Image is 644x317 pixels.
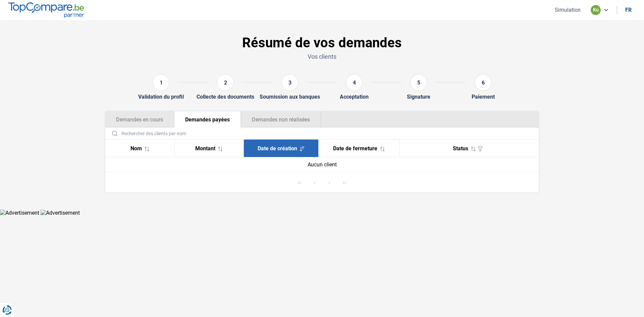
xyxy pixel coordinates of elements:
[8,2,84,17] img: TopCompare.be
[308,176,321,189] button: Previous Page
[130,145,142,152] span: Nom
[553,6,583,13] button: Simulation
[260,94,320,100] div: Soumission aux banques
[340,94,369,100] div: Acceptation
[407,94,430,100] div: Signature
[217,74,234,91] div: 2
[338,176,351,189] button: Last Page
[281,74,298,91] div: 3
[197,94,254,100] div: Collecte des documents
[174,111,241,127] button: Demandes payées
[346,74,363,91] div: 4
[111,161,533,168] div: Aucun client
[472,94,495,100] div: Paiement
[453,145,468,152] span: Status
[241,111,321,127] button: Demandes non réalisées
[591,5,601,15] div: ku
[625,7,632,13] div: fr
[323,176,336,189] button: Next Page
[195,145,215,152] span: Montant
[138,94,184,100] div: Validation du profil
[333,145,377,152] span: Date de fermeture
[41,210,80,216] img: Advertisement
[105,52,539,61] p: Vos clients
[108,127,536,139] input: Rechercher des clients par nom
[293,176,306,189] button: First Page
[105,111,174,127] button: Demandes en cours
[153,74,169,91] div: 1
[475,74,491,91] div: 6
[410,74,427,91] div: 5
[105,35,539,51] h1: Résumé de vos demandes
[258,145,297,152] span: Date de création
